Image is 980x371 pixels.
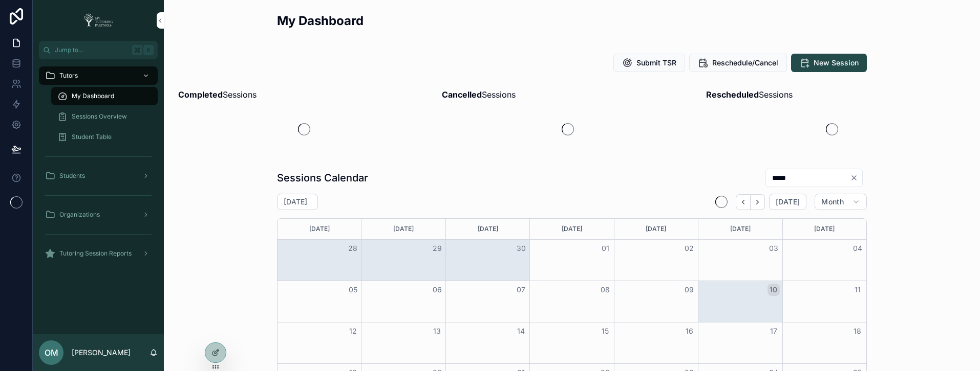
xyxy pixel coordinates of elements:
[736,194,751,210] button: Back
[821,197,844,206] span: Month
[284,197,307,207] h2: [DATE]
[51,107,158,126] a: Sessions Overview
[59,72,78,80] span: Tutors
[59,172,85,180] span: Students
[769,194,806,210] button: [DATE]
[279,219,359,239] div: [DATE]
[613,54,685,72] button: Submit TSR
[72,92,114,100] span: My Dashboard
[791,54,867,72] button: New Session
[768,284,780,296] button: 10
[784,219,865,239] div: [DATE]
[51,128,158,146] a: Student Table
[751,194,765,210] button: Next
[706,89,759,100] strong: Rescheduled
[700,219,780,239] div: [DATE]
[39,167,158,185] a: Students
[616,219,696,239] div: [DATE]
[347,242,359,254] button: 28
[599,325,611,337] button: 15
[776,197,800,206] span: [DATE]
[815,194,867,210] button: Month
[636,58,676,68] span: Submit TSR
[515,284,527,296] button: 07
[712,58,778,68] span: Reschedule/Cancel
[51,87,158,105] a: My Dashboard
[683,242,695,254] button: 02
[531,219,612,239] div: [DATE]
[431,284,443,296] button: 06
[851,242,864,254] button: 04
[55,46,128,54] span: Jump to...
[72,347,131,358] p: [PERSON_NAME]
[683,284,695,296] button: 09
[689,54,787,72] button: Reschedule/Cancel
[39,205,158,224] a: Organizations
[850,174,862,182] button: Clear
[515,325,527,337] button: 14
[72,133,112,141] span: Student Table
[59,249,132,258] span: Tutoring Session Reports
[851,325,864,337] button: 18
[442,89,482,100] strong: Cancelled
[768,242,780,254] button: 03
[277,12,364,29] h2: My Dashboard
[347,284,359,296] button: 05
[33,59,164,276] div: scrollable content
[515,242,527,254] button: 30
[178,88,257,101] span: Sessions
[178,89,223,100] strong: Completed
[768,325,780,337] button: 17
[431,325,443,337] button: 13
[39,244,158,263] a: Tutoring Session Reports
[814,58,859,68] span: New Session
[448,219,528,239] div: [DATE]
[363,219,443,239] div: [DATE]
[442,88,516,101] span: Sessions
[683,325,695,337] button: 16
[851,284,864,296] button: 11
[39,41,158,59] button: Jump to...K
[80,12,116,29] img: App logo
[45,346,58,359] span: OM
[72,112,127,121] span: Sessions Overview
[347,325,359,337] button: 12
[59,211,100,219] span: Organizations
[599,284,611,296] button: 08
[599,242,611,254] button: 01
[706,88,793,101] span: Sessions
[144,46,153,54] span: K
[277,171,368,185] h1: Sessions Calendar
[39,66,158,85] a: Tutors
[431,242,443,254] button: 29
